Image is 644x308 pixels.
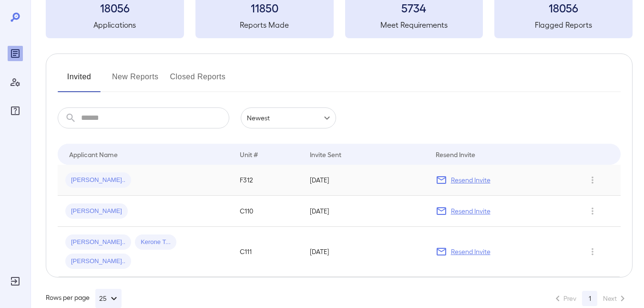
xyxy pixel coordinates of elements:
[585,244,600,259] button: Row Actions
[232,196,302,227] td: C110
[8,46,23,61] div: Reports
[240,149,258,160] div: Unit #
[135,238,176,247] span: Kerone T...
[232,227,302,277] td: C111
[548,291,633,306] nav: pagination navigation
[585,172,600,188] button: Row Actions
[46,19,184,31] h5: Applications
[310,149,341,160] div: Invite Sent
[302,227,428,277] td: [DATE]
[65,238,131,247] span: [PERSON_NAME]..
[65,176,131,185] span: [PERSON_NAME]..
[302,196,428,227] td: [DATE]
[582,291,597,306] button: page 1
[241,107,336,128] div: Newest
[58,69,101,92] button: Invited
[232,165,302,196] td: F312
[195,19,334,31] h5: Reports Made
[345,19,483,31] h5: Meet Requirements
[112,69,159,92] button: New Reports
[585,203,600,219] button: Row Actions
[451,247,491,256] p: Resend Invite
[451,206,491,216] p: Resend Invite
[8,103,23,118] div: FAQ
[451,175,491,185] p: Resend Invite
[494,19,633,31] h5: Flagged Reports
[69,149,118,160] div: Applicant Name
[95,289,122,308] button: 25
[65,257,131,266] span: [PERSON_NAME]..
[170,69,226,92] button: Closed Reports
[302,165,428,196] td: [DATE]
[8,74,23,90] div: Manage Users
[436,149,475,160] div: Resend Invite
[65,207,128,216] span: [PERSON_NAME]
[8,274,23,289] div: Log Out
[46,289,122,308] div: Rows per page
